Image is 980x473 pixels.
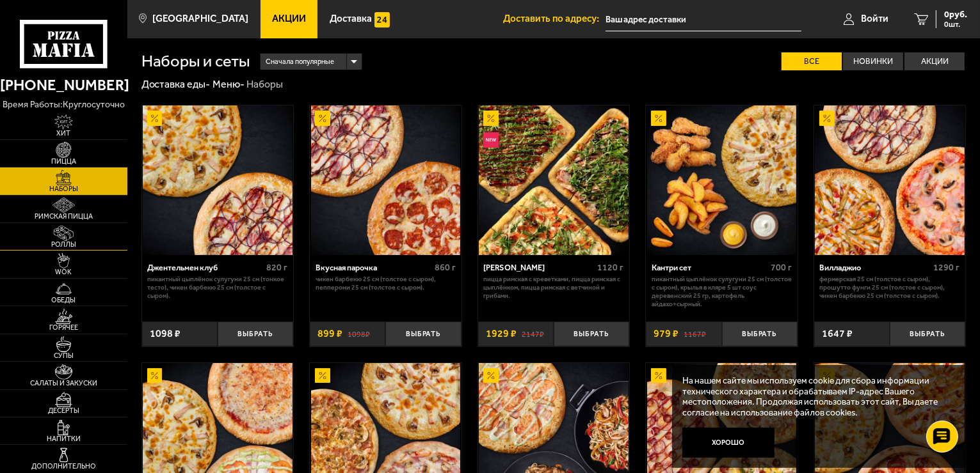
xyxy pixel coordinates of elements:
[218,322,293,346] button: Выбрать
[647,105,797,255] img: Кантри сет
[147,111,163,126] img: Акционный
[771,262,792,273] span: 700 г
[385,322,461,346] button: Выбрать
[606,8,801,31] input: Ваш адрес доставки
[483,263,594,272] div: [PERSON_NAME]
[890,322,965,346] button: Выбрать
[483,368,499,384] img: Акционный
[522,329,544,339] s: 2147 ₽
[904,52,965,71] label: Акции
[646,105,798,255] a: АкционныйКантри сет
[843,52,903,71] label: Новинки
[815,105,965,255] img: Вилладжио
[266,262,287,273] span: 820 г
[141,78,211,90] a: Доставка еды-
[316,275,456,292] p: Чикен Барбекю 25 см (толстое с сыром), Пепперони 25 см (толстое с сыром).
[152,14,248,24] span: [GEOGRAPHIC_DATA]
[598,262,624,273] span: 1120 г
[651,111,666,126] img: Акционный
[934,262,960,273] span: 1290 г
[652,263,767,272] div: Кантри сет
[246,78,283,91] div: Наборы
[479,105,629,255] img: Мама Миа
[348,329,370,339] s: 1098 ₽
[147,368,163,384] img: Акционный
[317,329,342,339] span: 899 ₽
[861,14,888,24] span: Войти
[150,329,181,339] span: 1098 ₽
[315,368,330,384] img: Акционный
[782,52,842,71] label: Все
[684,329,706,339] s: 1167 ₽
[147,263,263,272] div: Джентельмен клуб
[435,262,456,273] span: 860 г
[213,78,245,90] a: Меню-
[682,375,948,417] p: На нашем сайте мы используем cookie для сбора информации технического характера и обрабатываем IP...
[651,368,666,384] img: Акционный
[315,111,330,126] img: Акционный
[147,275,287,300] p: Пикантный цыплёнок сулугуни 25 см (тонкое тесто), Чикен Барбекю 25 см (толстое с сыром).
[486,329,517,339] span: 1929 ₽
[483,132,499,148] img: Новинка
[944,20,967,28] span: 0 шт.
[822,329,853,339] span: 1647 ₽
[652,275,792,308] p: Пикантный цыплёнок сулугуни 25 см (толстое с сыром), крылья в кляре 5 шт соус деревенский 25 гр, ...
[819,275,960,300] p: Фермерская 25 см (толстое с сыром), Прошутто Фунги 25 см (толстое с сыром), Чикен Барбекю 25 см (...
[944,10,967,19] span: 0 руб.
[682,428,775,458] button: Хорошо
[311,105,461,255] img: Вкусная парочка
[814,105,966,255] a: АкционныйВилладжио
[503,14,606,24] span: Доставить по адресу:
[142,105,294,255] a: АкционныйДжентельмен клуб
[819,111,835,126] img: Акционный
[478,105,630,255] a: АкционныйНовинкаМама Миа
[310,105,462,255] a: АкционныйВкусная парочка
[316,263,431,272] div: Вкусная парочка
[266,52,334,72] span: Сначала популярные
[330,14,372,24] span: Доставка
[483,111,499,126] img: Акционный
[374,12,390,27] img: 15daf4d41897b9f0e9f617042186c801.svg
[141,53,250,70] h1: Наборы и сеты
[654,329,679,339] span: 979 ₽
[483,275,623,300] p: Пицца Римская с креветками, Пицца Римская с цыплёнком, Пицца Римская с ветчиной и грибами.
[819,263,930,272] div: Вилладжио
[272,14,306,24] span: Акции
[554,322,629,346] button: Выбрать
[722,322,798,346] button: Выбрать
[143,105,293,255] img: Джентельмен клуб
